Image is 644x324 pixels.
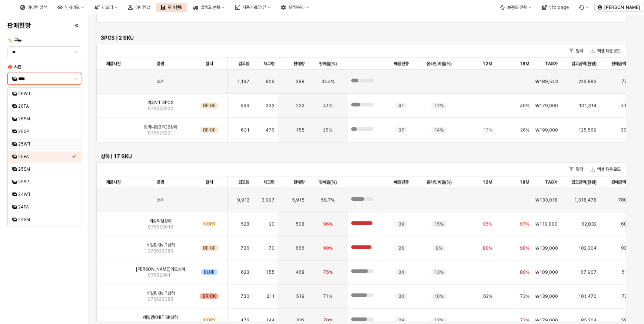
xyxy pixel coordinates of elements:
[206,179,213,185] span: 컬러
[578,79,597,84] span: 226,883
[611,61,637,67] span: 판매금액(천원)
[323,317,333,323] span: 70%
[535,293,558,299] span: ₩139,000
[262,197,275,203] span: 3,997
[144,124,177,130] span: 모리니트3PCS상하
[434,127,444,133] span: 14%
[434,293,444,299] span: 10%
[426,61,452,67] span: 온라인비율(%)
[611,179,637,185] span: 판매금액(천원)
[578,127,597,133] span: 125,569
[398,317,404,323] span: 29
[146,242,175,248] span: 레일린KNIT상하
[519,179,530,185] span: 18M
[323,245,333,251] span: 90%
[102,5,113,10] div: 리오더
[545,179,558,185] span: TAG가
[579,103,597,108] span: 101,314
[621,103,637,108] span: 41,707
[549,5,569,10] div: 영업 page
[398,269,404,275] span: 34
[323,293,332,299] span: 71%
[323,127,332,133] span: 25%
[537,3,573,12] div: 영업 page
[296,221,305,227] span: 508
[90,3,122,12] div: 리오더
[398,127,404,133] span: 37
[147,296,173,302] span: 07S523083
[535,103,558,108] span: ₩179,000
[65,5,80,10] div: 인사이트
[242,5,266,10] div: 시즌기획/리뷰
[27,5,47,10] div: 아이템 검색
[604,4,640,10] p: [PERSON_NAME]
[566,165,586,174] button: 필터
[545,61,558,67] span: TAG가
[296,317,305,323] span: 332
[237,79,249,84] span: 1,197
[238,61,249,67] span: 입고량
[168,5,183,10] div: 판매현황
[189,3,229,12] div: 입출고 현황
[148,130,173,136] span: 07S523201
[203,245,216,251] span: BEIGE
[574,197,597,203] span: 1,318,478
[203,317,216,323] span: IVORY
[266,79,275,84] span: 809
[535,317,558,323] span: ₩179,000
[398,221,404,227] span: 39
[240,317,249,323] span: 476
[72,73,81,84] button: 제안 사항 표시
[238,179,249,185] span: 입고량
[53,3,89,12] div: 인사이트
[148,106,173,111] span: 07S523202
[203,221,216,227] span: IVORY
[520,293,530,299] span: 73%
[101,34,622,41] h6: 3PCS | 2 SKU
[263,179,275,185] span: 재고량
[482,61,492,67] span: 12M
[535,221,558,227] span: ₩119,000
[482,179,492,185] span: 12M
[519,61,530,67] span: 18M
[398,103,404,108] span: 41
[323,269,333,275] span: 75%
[241,127,249,133] span: 631
[241,221,249,227] span: 528
[157,61,164,67] span: 품명
[520,127,530,133] span: 26%
[106,179,121,185] span: 제품사진
[622,293,637,299] span: 72,141
[18,116,72,122] div: 26SM
[204,269,215,275] span: BLUE
[18,141,72,147] div: 25WT
[240,245,249,251] span: 736
[135,5,150,10] div: 아이템맵
[149,218,172,224] span: 리오탁텔상하
[18,103,72,109] div: 26FA
[622,269,637,275] span: 51,012
[143,314,178,320] span: 레일린KNIT SK상하
[293,179,305,185] span: 판매량
[269,221,275,227] span: 20
[495,3,536,12] div: 브랜드 전환
[203,127,216,133] span: BEIGE
[72,47,81,58] button: 제안 사항 표시
[288,5,305,10] div: 설정/관리
[18,128,72,134] div: 26SP
[520,103,530,108] span: 40%
[296,103,305,108] span: 233
[293,61,305,67] span: 판매량
[203,103,216,108] span: BEIGE
[89,15,644,324] main: App Frame
[578,293,597,299] span: 101,470
[206,61,213,67] span: 컬러
[136,266,185,272] span: [PERSON_NAME]가드상하
[535,245,558,251] span: ₩139,000
[588,46,624,55] button: 엑셀 다운로드
[436,245,442,251] span: 9%
[18,166,72,172] div: 25SM
[266,127,275,133] span: 476
[571,61,597,67] span: 입고금액(천원)
[483,245,492,251] span: 80%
